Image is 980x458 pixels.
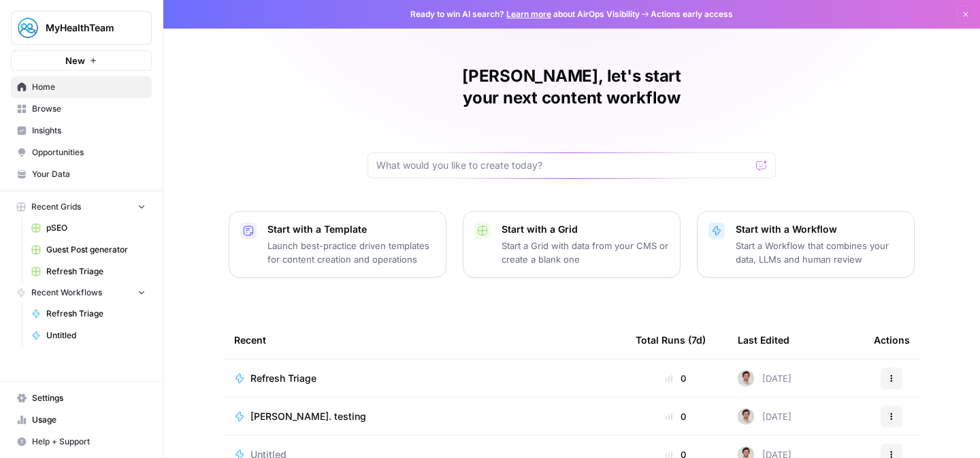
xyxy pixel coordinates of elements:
[697,211,915,278] button: Start with a WorkflowStart a Workflow that combines your data, LLMs and human review
[25,325,152,346] a: Untitled
[32,392,146,404] span: Settings
[738,408,754,425] img: tdmuw9wfe40fkwq84phcceuazoww
[234,372,614,385] a: Refresh Triage
[11,120,152,142] a: Insights
[32,81,146,93] span: Home
[502,239,669,266] p: Start a Grid with data from your CMS or create a blank one
[636,372,716,385] div: 0
[25,303,152,325] a: Refresh Triage
[738,408,791,425] div: [DATE]
[736,239,903,266] p: Start a Workflow that combines your data, LLMs and human review
[11,142,152,163] a: Opportunities
[11,163,152,185] a: Your Data
[502,223,669,236] p: Start with a Grid
[25,217,152,239] a: pSEO
[250,372,316,385] span: Refresh Triage
[32,414,146,426] span: Usage
[376,159,751,172] input: What would you like to create today?
[738,370,754,387] img: tdmuw9wfe40fkwq84phcceuazoww
[367,65,776,109] h1: [PERSON_NAME], let's start your next content workflow
[32,103,146,115] span: Browse
[46,244,146,256] span: Guest Post generator
[651,8,733,20] span: Actions early access
[463,211,681,278] button: Start with a GridStart a Grid with data from your CMS or create a blank one
[32,125,146,137] span: Insights
[16,16,40,40] img: MyHealthTeam Logo
[636,410,716,423] div: 0
[25,239,152,261] a: Guest Post generator
[46,308,146,320] span: Refresh Triage
[31,287,102,299] span: Recent Workflows
[234,410,614,423] a: [PERSON_NAME]. testing
[32,146,146,159] span: Opportunities
[11,409,152,431] a: Usage
[11,282,152,303] button: Recent Workflows
[25,261,152,282] a: Refresh Triage
[11,76,152,98] a: Home
[738,370,791,387] div: [DATE]
[46,329,146,342] span: Untitled
[229,211,446,278] button: Start with a TemplateLaunch best-practice driven templates for content creation and operations
[11,387,152,409] a: Settings
[410,8,640,20] span: Ready to win AI search? about AirOps Visibility
[636,321,706,359] div: Total Runs (7d)
[506,9,551,19] a: Learn more
[250,410,366,423] span: [PERSON_NAME]. testing
[32,168,146,180] span: Your Data
[31,201,81,213] span: Recent Grids
[267,239,435,266] p: Launch best-practice driven templates for content creation and operations
[267,223,435,236] p: Start with a Template
[11,50,152,71] button: New
[874,321,910,359] div: Actions
[46,265,146,278] span: Refresh Triage
[11,98,152,120] a: Browse
[11,431,152,453] button: Help + Support
[32,436,146,448] span: Help + Support
[11,197,152,217] button: Recent Grids
[234,321,614,359] div: Recent
[736,223,903,236] p: Start with a Workflow
[65,54,85,67] span: New
[738,321,789,359] div: Last Edited
[46,21,128,35] span: MyHealthTeam
[11,11,152,45] button: Workspace: MyHealthTeam
[46,222,146,234] span: pSEO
